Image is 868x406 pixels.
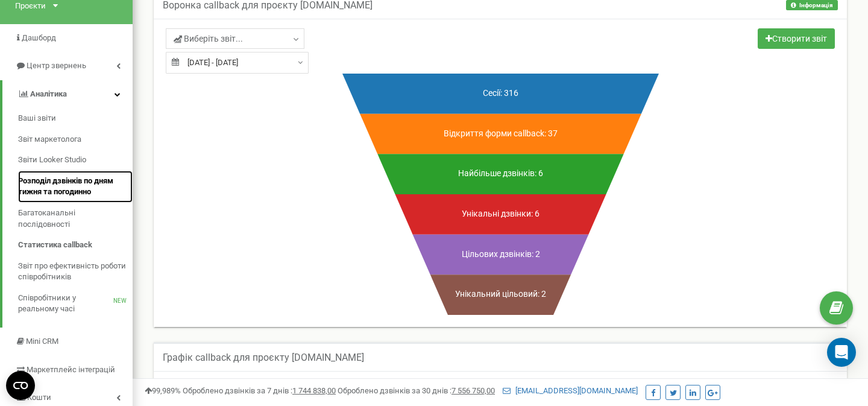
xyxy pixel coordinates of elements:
span: Центр звернень [27,61,86,70]
span: 99,989% [145,386,181,395]
span: Статистика callback [18,239,92,251]
span: Звіт про ефективність роботи співробітників [18,261,127,283]
a: Звіт про ефективність роботи співробітників [18,256,133,288]
a: Статистика callback [18,235,133,256]
span: Виберіть звіт... [174,33,243,45]
button: Open CMP widget [6,371,35,400]
div: Open Intercom Messenger [827,338,856,367]
span: Кошти [27,393,51,402]
span: Аналiтика [30,89,67,98]
span: Звіт маркетолога [18,134,81,145]
span: Маркетплейс інтеграцій [27,365,115,374]
u: 1 744 838,00 [292,386,336,395]
span: Оброблено дзвінків за 7 днів : [183,386,336,395]
a: [EMAIL_ADDRESS][DOMAIN_NAME] [503,386,638,395]
span: Багатоканальні послідовності [18,208,127,230]
div: Проєкти [15,1,46,12]
span: Ваші звіти [18,113,56,124]
a: Ваші звіти [18,108,133,129]
span: Mini CRM [26,337,58,346]
span: Розподіл дзвінків по дням тижня та погодинно [18,176,127,198]
span: Оброблено дзвінків за 30 днів : [338,386,495,395]
a: Багатоканальні послідовності [18,203,133,235]
h5: Графік callback для проєкту [DOMAIN_NAME] [163,352,364,363]
span: Звіти Looker Studio [18,154,86,166]
span: Дашборд [22,33,56,42]
a: Звіти Looker Studio [18,150,133,171]
a: Аналiтика [2,80,133,109]
a: Розподіл дзвінків по дням тижня та погодинно [18,171,133,203]
span: Співробітники у реальному часі [18,293,113,315]
a: Співробітники у реальному часіNEW [18,288,133,320]
a: Виберіть звіт... [166,28,304,49]
a: Звіт маркетолога [18,129,133,150]
a: Створити звіт [758,28,835,49]
u: 7 556 750,00 [451,386,495,395]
